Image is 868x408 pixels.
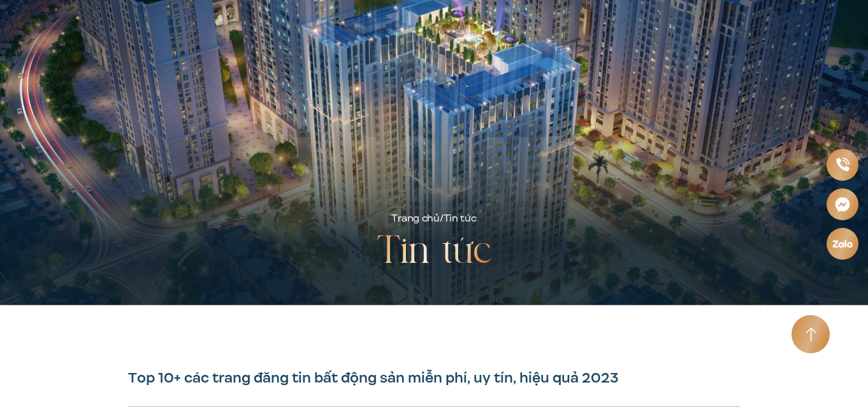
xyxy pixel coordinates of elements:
[444,211,477,225] span: Tin tức
[806,327,816,342] img: Arrow icon
[128,369,740,387] h1: Top 10+ các trang đăng tin bất động sản miễn phí, uy tín, hiệu quả 2023
[835,158,850,172] img: Phone icon
[377,227,491,278] h2: Tin tức
[832,239,853,248] img: Zalo icon
[391,211,439,225] a: Trang chủ
[834,196,850,212] img: Messenger icon
[391,211,476,227] div: /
